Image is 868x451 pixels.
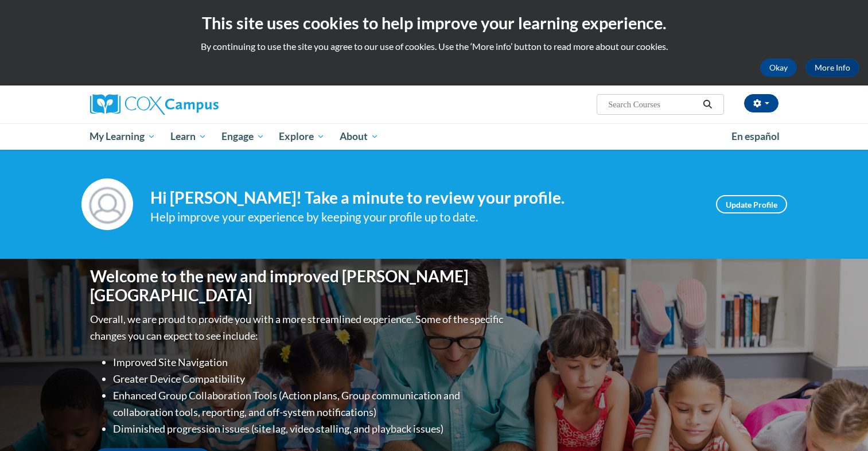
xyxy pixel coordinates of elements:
span: My Learning [89,130,155,143]
a: Cox Campus [90,94,308,115]
img: Cox Campus [90,94,219,115]
h1: Welcome to the new and improved [PERSON_NAME][GEOGRAPHIC_DATA] [90,267,506,305]
img: Profile Image [81,178,133,230]
span: About [340,130,379,143]
a: My Learning [83,123,164,150]
span: En español [731,130,780,142]
div: Help improve your experience by keeping your profile up to date. [150,208,699,227]
a: About [332,123,386,150]
button: Okay [760,59,797,77]
li: Enhanced Group Collaboration Tools (Action plans, Group communication and collaboration tools, re... [113,387,506,421]
li: Diminished progression issues (site lag, video stalling, and playback issues) [113,421,506,437]
p: Overall, we are proud to provide you with a more streamlined experience. Some of the specific cha... [90,311,506,344]
span: Learn [170,130,207,143]
a: More Info [805,59,859,77]
a: Learn [163,123,214,150]
div: Main menu [73,123,796,150]
p: By continuing to use the site you agree to our use of cookies. Use the ‘More info’ button to read... [9,40,859,53]
span: Engage [221,130,264,143]
span: Explore [279,130,325,143]
input: Search Courses [607,98,699,111]
li: Improved Site Navigation [113,354,506,371]
li: Greater Device Compatibility [113,371,506,387]
h2: This site uses cookies to help improve your learning experience. [9,11,859,34]
button: Search [699,98,716,111]
a: Explore [271,123,332,150]
iframe: Button to launch messaging window [822,405,859,442]
h4: Hi [PERSON_NAME]! Take a minute to review your profile. [150,188,699,208]
a: Engage [214,123,272,150]
button: Account Settings [744,94,779,112]
a: Update Profile [716,195,787,213]
a: En español [724,125,787,149]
